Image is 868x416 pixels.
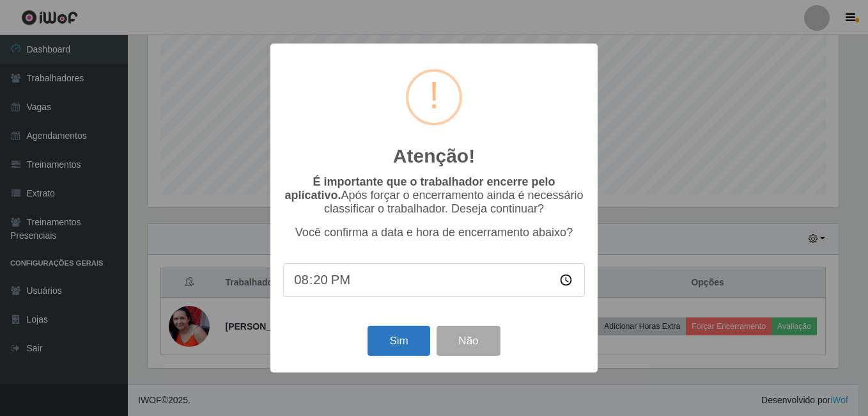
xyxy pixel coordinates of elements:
[368,326,430,356] button: Sim
[284,175,555,202] b: É importante que o trabalhador encerre pelo aplicativo.
[437,326,500,356] button: Não
[283,226,585,239] p: Você confirma a data e hora de encerramento abaixo?
[393,145,475,168] h2: Atenção!
[283,175,585,216] p: Após forçar o encerramento ainda é necessário classificar o trabalhador. Deseja continuar?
